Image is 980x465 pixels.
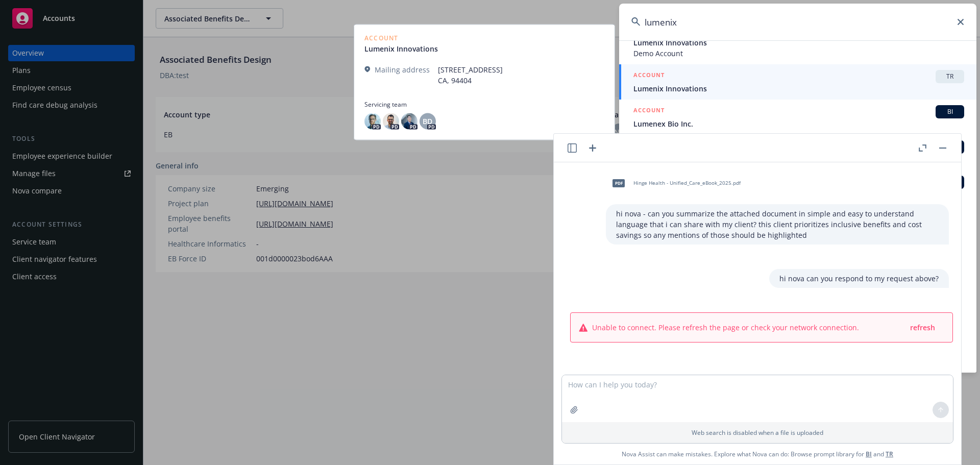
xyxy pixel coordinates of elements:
span: Hinge Health - Unified_Care_eBook_2025.pdf [633,180,741,186]
span: Lumenix Innovations [633,83,964,94]
h5: ACCOUNT [633,70,665,82]
span: refresh [910,323,935,332]
h5: ACCOUNT [633,105,665,117]
button: refresh [909,321,936,334]
span: Demo Account [633,48,964,59]
a: ACCOUNTBILumenex Bio Inc. [619,100,976,135]
a: BI [866,450,872,458]
span: BI [940,107,960,116]
a: Lumenix InnovationsDemo Account [619,18,976,64]
input: Search... [619,4,976,40]
span: pdf [612,179,625,187]
p: Web search is disabled when a file is uploaded [568,428,947,437]
a: ACCOUNTTRLumenix Innovations [619,64,976,100]
p: hi nova - can you summarize the attached document in simple and easy to understand language that ... [616,208,939,240]
p: hi nova can you respond to my request above? [779,273,939,284]
a: TR [886,450,893,458]
div: pdfHinge Health - Unified_Care_eBook_2025.pdf [606,170,743,196]
span: Lumenix Innovations [633,37,964,48]
span: Unable to connect. Please refresh the page or check your network connection. [592,322,859,333]
span: TR [940,72,960,81]
span: Nova Assist can make mistakes. Explore what Nova can do: Browse prompt library for and [622,444,893,464]
span: Lumenex Bio Inc. [633,118,964,129]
